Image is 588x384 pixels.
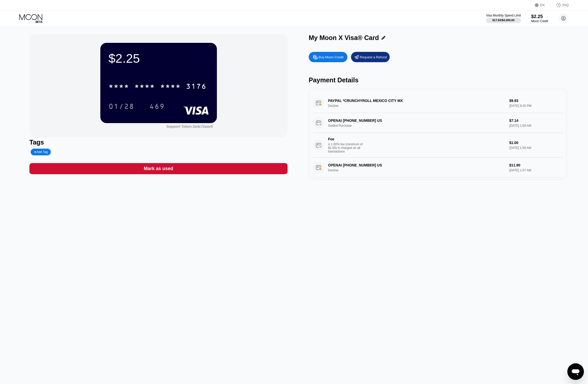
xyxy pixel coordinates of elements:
[149,103,165,111] div: 469
[486,14,521,23] div: Visa Monthly Spend Limit$17.84/$4,000.00
[531,14,548,19] div: $2.25
[492,19,514,22] div: $17.84 / $4,000.00
[109,103,134,111] div: 01/28
[360,55,387,59] div: Request a Refund
[328,137,364,141] div: Fee
[309,34,379,42] div: My Moon X Visa® Card
[105,100,138,113] div: 01/28
[328,142,367,153] div: A 1.00% fee (minimum of $1.00) is charged on all transactions
[29,139,288,146] div: Tags
[535,3,551,8] div: EN
[551,3,569,8] div: FAQ
[540,3,545,7] div: EN
[567,363,584,380] iframe: Schaltfläche zum Öffnen des Messaging-Fensters
[309,76,567,84] div: Payment Details
[29,163,288,174] div: Mark as used
[144,166,173,172] div: Mark as used
[531,19,548,23] div: Moon Credit
[145,100,169,113] div: 469
[319,55,344,59] div: Buy Moon Credit
[509,141,563,145] div: $1.00
[351,52,390,62] div: Request a Refund
[166,124,213,129] div: Support Token:2a4c72aae5
[313,133,563,158] div: FeeA 1.00% fee (minimum of $1.00) is charged on all transactions$1.00[DATE] 1:58 AM
[509,146,563,150] div: [DATE] 1:58 AM
[562,3,569,7] div: FAQ
[109,51,209,66] div: $2.25
[166,124,213,129] div: Support Token: 2a4c72aae5
[531,14,548,23] div: $2.25Moon Credit
[309,52,347,62] div: Buy Moon Credit
[486,14,521,17] div: Visa Monthly Spend Limit
[186,83,207,91] div: 3176
[31,149,51,155] div: Add Tag
[34,150,48,154] div: Add Tag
